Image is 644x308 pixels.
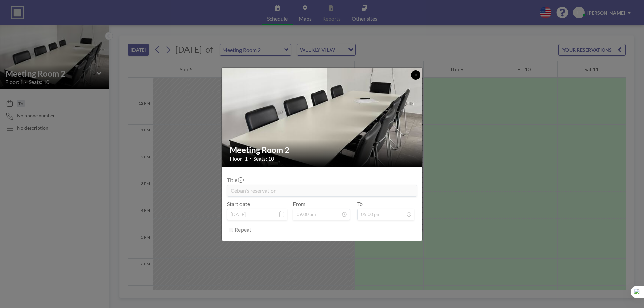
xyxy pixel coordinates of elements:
label: Repeat [235,226,251,233]
span: Floor: 1 [230,155,248,162]
h2: Meeting Room 2 [230,145,415,155]
span: - [353,203,355,218]
label: Start date [227,201,250,207]
span: • [249,156,252,161]
span: Seats: 10 [253,155,274,162]
input: (No title) [227,185,417,196]
label: To [357,201,363,207]
label: From [293,201,305,207]
label: Title [227,177,243,183]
